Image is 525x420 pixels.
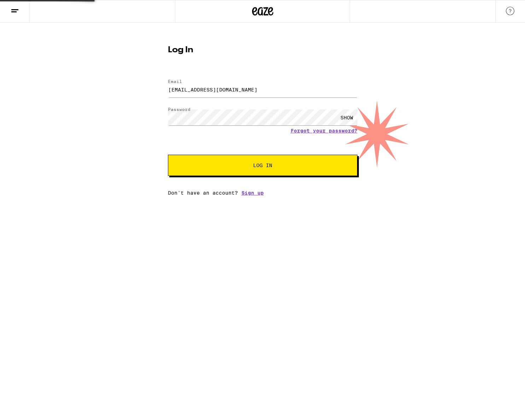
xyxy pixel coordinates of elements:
[253,163,272,168] span: Log In
[168,46,357,54] h1: Log In
[336,110,357,125] div: SHOW
[168,190,357,196] div: Don't have an account?
[4,5,51,11] span: Hi. Need any help?
[168,79,182,84] label: Email
[291,128,357,134] a: Forgot your password?
[168,107,191,112] label: Password
[168,155,357,176] button: Log In
[241,190,264,196] a: Sign up
[168,82,357,97] input: Email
